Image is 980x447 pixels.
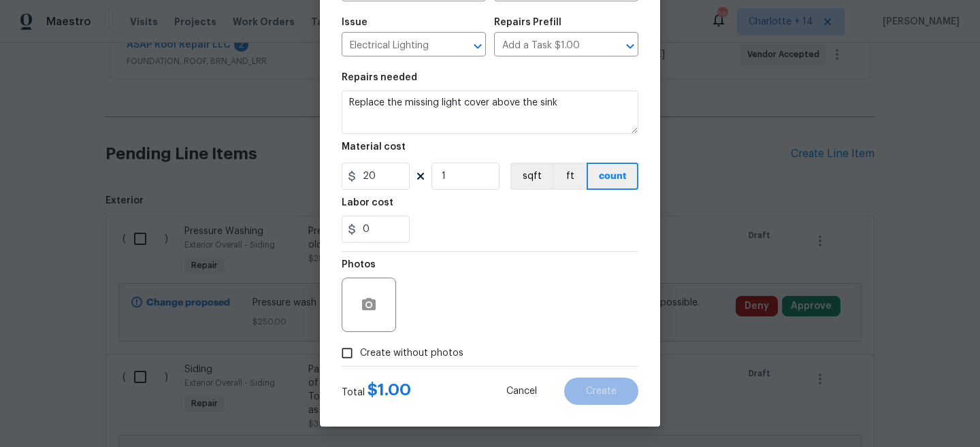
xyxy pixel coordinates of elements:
[342,73,417,82] h5: Repairs needed
[342,18,367,27] h5: Issue
[342,90,638,134] textarea: Replace the missing light cover above the sink
[360,346,463,361] span: Create without photos
[342,198,393,208] h5: Labor cost
[468,37,487,56] button: Open
[586,386,617,397] span: Create
[342,260,376,269] h5: Photos
[342,142,406,152] h5: Material cost
[510,163,553,190] button: sqft
[621,37,640,56] button: Open
[485,378,559,405] button: Cancel
[367,382,411,398] span: $ 1.00
[587,163,638,190] button: count
[342,383,411,399] div: Total
[564,378,638,405] button: Create
[506,386,537,397] span: Cancel
[494,18,561,27] h5: Repairs Prefill
[553,163,587,190] button: ft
